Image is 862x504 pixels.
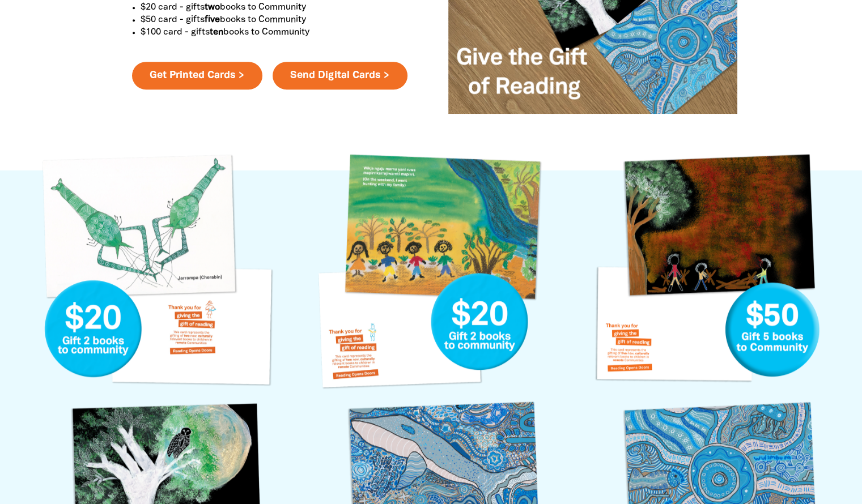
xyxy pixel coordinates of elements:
[132,62,262,90] a: Get Printed Cards >
[141,26,414,39] p: $100 card - gifts books to Community
[273,62,407,90] a: Send Digital Cards >
[141,1,414,14] p: $20 card - gifts books to Community
[205,3,220,11] strong: two
[205,16,220,24] strong: five
[141,14,414,26] p: $50 card - gifts books to Community
[210,28,223,36] strong: ten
